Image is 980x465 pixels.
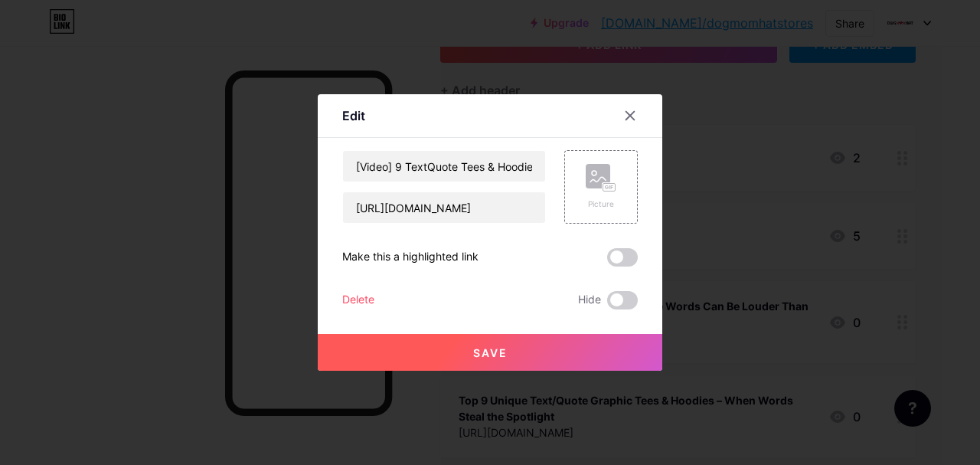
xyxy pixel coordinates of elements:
[342,248,479,267] div: Make this a highlighted link
[473,346,508,359] span: Save
[343,192,545,223] input: URL
[342,291,374,309] div: Delete
[578,291,601,309] span: Hide
[342,106,365,125] div: Edit
[586,198,616,210] div: Picture
[318,334,662,371] button: Save
[343,151,545,182] input: Title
